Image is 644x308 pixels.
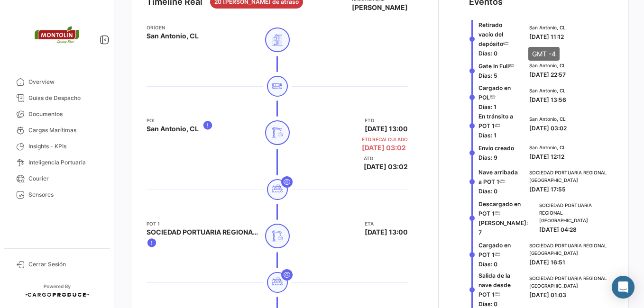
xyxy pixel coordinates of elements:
[529,125,567,132] span: [DATE] 03:02
[529,274,609,290] span: SOCIEDAD PORTUARIA REGIONAL [GEOGRAPHIC_DATA]
[529,186,566,193] span: [DATE] 17:55
[529,115,567,123] span: San Antonio, CL
[539,226,577,233] span: [DATE] 04:28
[529,153,564,160] span: [DATE] 12:12
[478,145,514,152] span: Envío creado
[529,96,566,103] span: [DATE] 13:56
[28,158,102,167] span: Inteligencia Portuaria
[478,272,511,298] span: Salida de la nave desde POT 1
[147,220,261,227] app-card-info-title: POT 1
[478,63,509,70] span: Gate In Full
[478,103,497,110] span: Días: 1
[529,242,609,257] span: SOCIEDAD PORTUARIA REGIONAL [GEOGRAPHIC_DATA]
[8,187,106,203] a: Sensores
[147,31,199,41] span: San Antonio, CL
[28,78,102,86] span: Overview
[8,171,106,187] a: Courier
[539,201,609,224] span: SOCIEDAD PORTUARIA REGIONAL [GEOGRAPHIC_DATA]
[28,142,102,151] span: Insights - KPIs
[478,50,497,57] span: Días: 0
[529,71,566,78] span: [DATE] 22:57
[478,72,497,79] span: Días: 5
[478,188,497,195] span: Días: 0
[365,220,408,227] app-card-info-title: ETA
[612,276,635,299] div: Abrir Intercom Messenger
[364,162,408,172] span: [DATE] 03:02
[529,24,566,31] span: San Antonio, CL
[28,126,102,135] span: Cargas Marítimas
[365,124,408,134] span: [DATE] 13:00
[529,144,566,151] span: San Antonio, CL
[364,154,408,162] app-card-info-title: ATD
[147,227,261,237] span: SOCIEDAD PORTUARIA REGIONAL [GEOGRAPHIC_DATA]
[478,300,497,308] span: Días: 0
[362,136,408,143] app-card-info-title: ETD Recalculado
[28,174,102,183] span: Courier
[529,33,564,40] span: [DATE] 11:12
[8,106,106,122] a: Documentos
[478,84,511,101] span: Cargado en POL
[8,122,106,138] a: Cargas Marítimas
[28,260,102,269] span: Cerrar Sesión
[478,154,497,161] span: Días: 9
[478,21,503,47] span: Retirado vacío del depósito
[478,219,528,236] span: [PERSON_NAME]: 7
[478,169,518,185] span: Nave arribada a POT 1
[478,113,513,129] span: En tránsito a POT 1
[362,143,406,153] span: [DATE] 03:02
[528,47,560,61] div: GMT -4
[365,117,408,124] app-card-info-title: ETD
[365,227,408,237] span: [DATE] 13:00
[478,132,497,139] span: Días: 1
[8,90,106,106] a: Guias de Despacho
[28,94,102,102] span: Guias de Despacho
[529,169,609,184] span: SOCIEDAD PORTUARIA REGIONAL [GEOGRAPHIC_DATA]
[147,24,199,31] app-card-info-title: Origen
[478,261,497,268] span: Días: 0
[529,87,566,94] span: San Antonio, CL
[28,110,102,118] span: Documentos
[28,190,102,199] span: Sensores
[529,291,566,299] span: [DATE] 01:03
[478,242,511,258] span: Cargado en POT 1
[147,124,199,134] span: San Antonio, CL
[8,154,106,171] a: Inteligencia Portuaria
[352,3,408,12] span: [PERSON_NAME]
[8,138,106,154] a: Insights - KPIs
[478,200,521,217] span: Descargado en POT 1
[529,259,565,266] span: [DATE] 16:51
[8,74,106,90] a: Overview
[33,11,81,59] img: 2d55ee68-5a11-4b18-9445-71bae2c6d5df.png
[147,117,199,124] app-card-info-title: POL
